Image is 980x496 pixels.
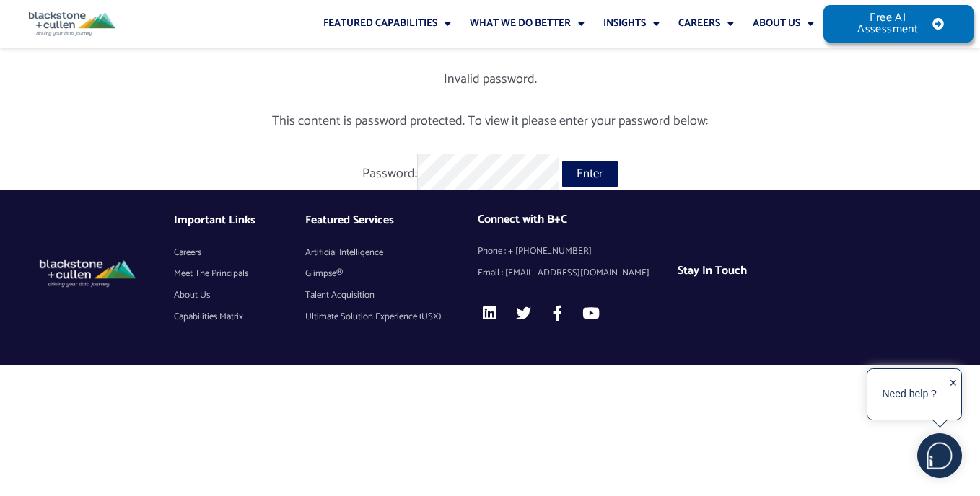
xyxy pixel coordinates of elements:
img: users%2F5SSOSaKfQqXq3cFEnIZRYMEs4ra2%2Fmedia%2Fimages%2F-Bulle%20blanche%20sans%20fond%20%2B%20ma... [918,434,961,477]
h4: Stay In Touch [678,264,854,278]
span: Email : [EMAIL_ADDRESS][DOMAIN_NAME] [478,262,649,284]
div: ✕ [949,373,958,417]
span: About Us [174,285,210,306]
a: Artificial Intelligence [305,242,478,264]
input: Enter [562,161,618,187]
a: Meet The Principals [174,263,305,285]
input: Password: [417,154,559,194]
a: Talent Acquisition [305,285,478,306]
a: About Us [174,285,305,306]
a: Glimpse® [305,263,478,285]
a: Ultimate Solution Experience (USX) [305,306,478,328]
span: Careers [174,242,201,264]
img: AI consulting services [36,255,139,289]
span: Glimpse® [305,263,343,285]
label: Password: [362,163,559,185]
span: Capabilities Matrix [174,306,243,328]
span: Meet The Principals [174,263,248,285]
span: Phone : + [PHONE_NUMBER] [478,241,592,262]
a: Capabilities Matrix [174,306,305,328]
h4: Connect with B+C [478,213,678,226]
a: Careers [174,242,305,264]
h4: Featured Services [305,213,478,227]
div: Need help ? [870,371,949,417]
span: Ultimate Solution Experience (USX) [305,306,441,328]
span: Free AI Assessment [852,12,923,35]
span: Talent Acquisition [305,285,375,306]
h4: Important Links [174,213,305,227]
a: Free AI Assessment [823,5,973,43]
span: Artificial Intelligence [305,242,383,264]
